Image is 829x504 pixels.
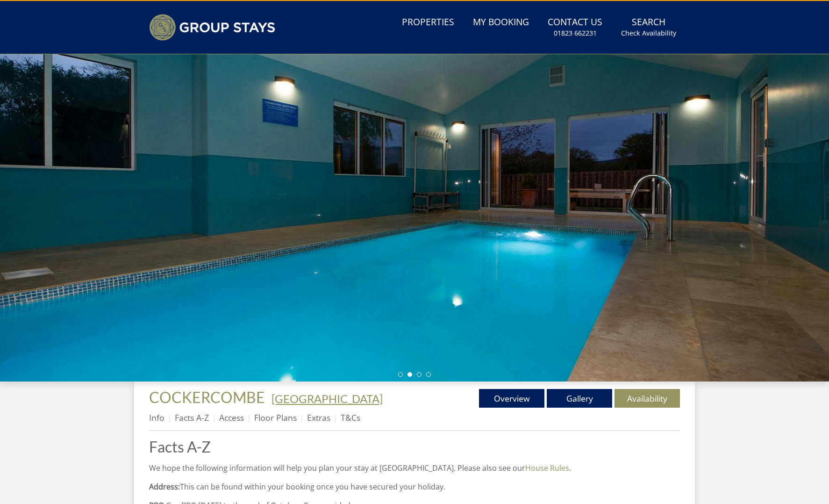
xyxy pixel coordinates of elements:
a: COCKERCOMBE [149,388,268,406]
a: Overview [479,389,544,408]
a: SearchCheck Availability [617,12,680,43]
a: Gallery [547,389,612,408]
a: House Rules [525,463,569,473]
strong: Address: [149,482,180,492]
a: Facts A-Z [149,439,680,455]
a: [GEOGRAPHIC_DATA] [272,392,383,405]
p: We hope the following information will help you plan your stay at [GEOGRAPHIC_DATA]. Please also ... [149,462,680,474]
span: COCKERCOMBE [149,388,265,406]
a: Contact Us01823 662231 [544,12,606,43]
a: Facts A-Z [175,412,209,423]
span: - [268,392,383,405]
a: Extras [307,412,330,423]
small: 01823 662231 [554,29,597,38]
a: T&Cs [341,412,360,423]
p: This can be found within your booking once you have secured your holiday. [149,481,680,492]
img: Group Stays [149,14,275,41]
a: Access [219,412,244,423]
a: Info [149,412,164,423]
a: Properties [398,12,458,33]
a: My Booking [469,12,533,33]
a: Floor Plans [254,412,297,423]
small: Check Availability [621,29,676,38]
a: Availability [615,389,680,408]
